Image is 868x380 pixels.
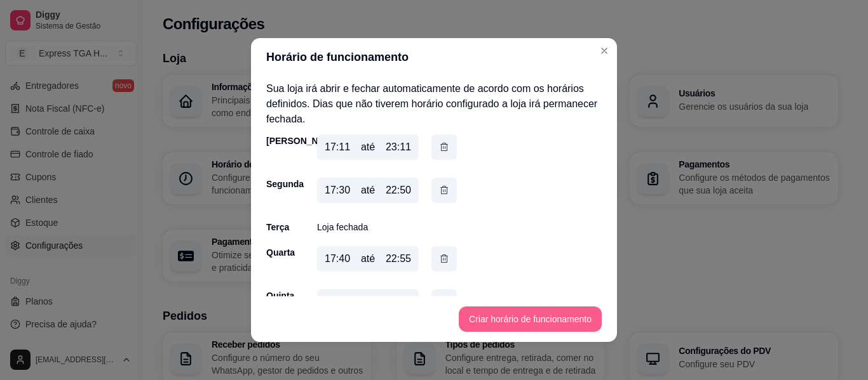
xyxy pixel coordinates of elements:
div: 17:11 [325,140,350,155]
div: Quinta [266,289,292,302]
p: Sua loja irá abrir e fechar automaticamente de acordo com os horários definidos. Dias que não tiv... [266,81,602,127]
div: até [361,251,375,266]
p: Loja fechada [317,221,368,233]
div: 23:11 [386,140,411,155]
div: até [361,294,375,310]
div: até [361,183,375,198]
div: Segunda [266,178,292,190]
div: 22:55 [386,251,411,266]
div: Terça [266,221,292,233]
div: até [361,140,375,155]
div: 17:40 [325,251,350,266]
div: 22:50 [386,183,411,198]
div: 17:06 [325,294,350,310]
div: 17:30 [325,183,350,198]
div: Quarta [266,246,292,259]
header: Horário de funcionamento [251,38,617,76]
button: Close [594,41,614,61]
button: Criar horário de funcionamento [459,306,602,332]
div: 23:00 [386,294,411,310]
div: [PERSON_NAME] [266,134,292,147]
